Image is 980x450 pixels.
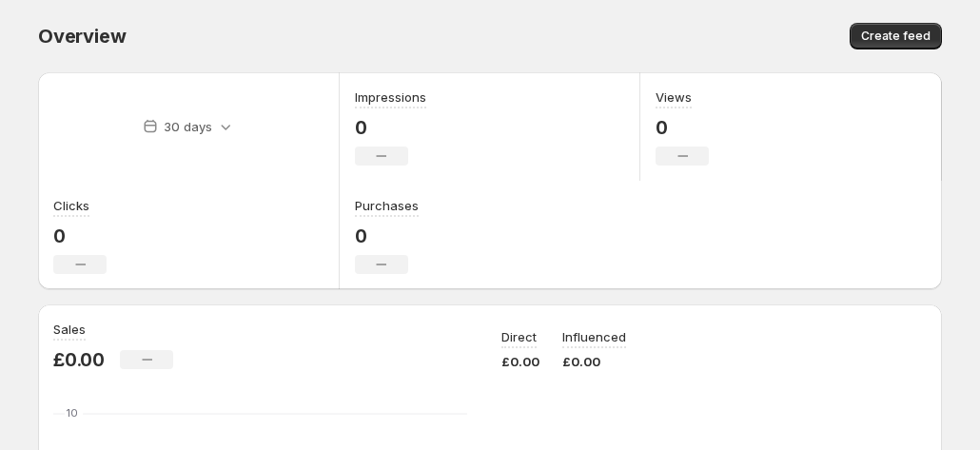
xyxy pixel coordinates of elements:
p: Influenced [562,327,626,346]
p: 30 days [164,117,212,136]
h3: Purchases [355,196,419,215]
h3: Clicks [53,196,89,215]
p: 0 [355,225,419,247]
p: 0 [355,116,426,139]
h3: Views [656,88,692,107]
h3: Impressions [355,88,426,107]
p: 0 [656,116,709,139]
p: Direct [501,327,537,346]
p: £0.00 [501,352,539,371]
p: £0.00 [562,352,626,371]
button: Create feed [850,23,942,49]
h3: Sales [53,320,86,339]
span: Create feed [861,29,931,44]
span: Overview [38,25,126,48]
p: £0.00 [53,348,105,371]
p: 0 [53,225,107,247]
text: 10 [67,406,78,420]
